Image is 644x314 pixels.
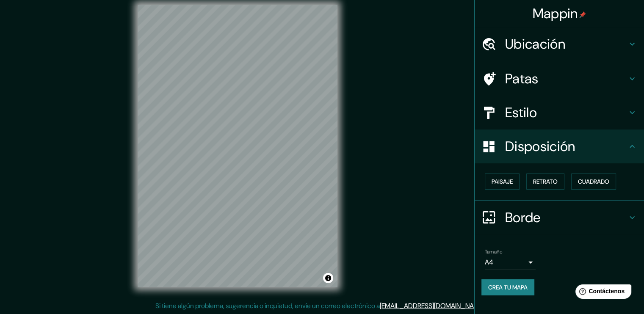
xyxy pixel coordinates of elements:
[578,178,609,185] font: Cuadrado
[505,209,541,226] font: Borde
[380,301,484,310] a: [EMAIL_ADDRESS][DOMAIN_NAME]
[505,104,537,121] font: Estilo
[579,11,586,18] img: pin-icon.png
[138,5,337,287] canvas: Mapa
[475,27,644,61] div: Ubicación
[488,284,528,291] font: Crea tu mapa
[155,301,380,310] font: Si tiene algún problema, sugerencia o inquietud, envíe un correo electrónico a
[505,138,575,155] font: Disposición
[485,174,520,190] button: Paisaje
[481,279,534,295] button: Crea tu mapa
[526,174,564,190] button: Retrato
[323,273,333,283] button: Activar o desactivar atribución
[475,96,644,129] div: Estilo
[505,35,565,53] font: Ubicación
[571,174,616,190] button: Cuadrado
[533,5,578,22] font: Mappin
[485,256,536,269] div: A4
[475,62,644,96] div: Patas
[569,281,635,305] iframe: Lanzador de widgets de ayuda
[475,129,644,163] div: Disposición
[485,258,493,267] font: A4
[505,70,539,88] font: Patas
[475,201,644,234] div: Borde
[492,178,513,185] font: Paisaje
[533,178,558,185] font: Retrato
[485,248,502,255] font: Tamaño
